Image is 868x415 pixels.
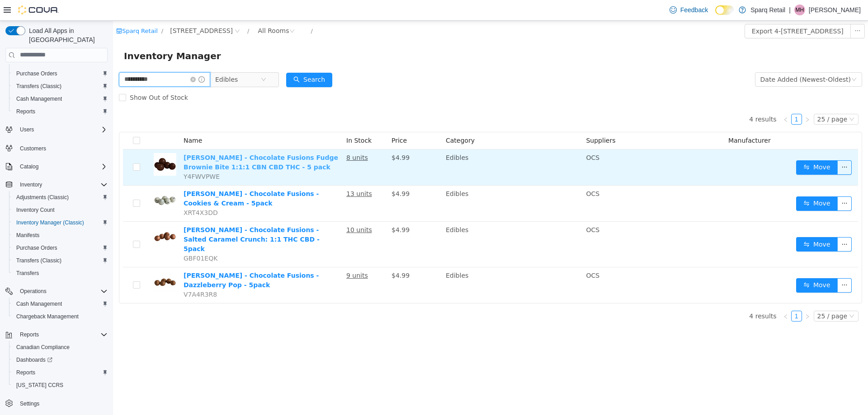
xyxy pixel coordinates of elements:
span: In Stock [233,116,259,123]
button: Manifests [9,229,111,242]
span: Manifests [13,230,108,241]
button: icon: swapMove [683,257,725,272]
span: Catalog [16,161,108,172]
div: 25 / page [704,290,734,300]
i: icon: down [738,56,744,62]
span: Reports [16,369,35,376]
span: Cash Management [16,300,62,308]
span: Price [278,116,294,123]
span: OCS [473,205,486,213]
button: Users [2,123,111,136]
span: Chargeback Management [16,313,79,320]
span: Cash Management [13,93,108,104]
span: Inventory [20,181,42,188]
button: Inventory Count [9,204,111,216]
span: Transfers (Classic) [16,257,61,264]
a: Customers [16,143,50,154]
a: [PERSON_NAME] - Chocolate Fusions - Dazzleberry Pop - 5pack [71,251,206,268]
button: Reports [9,105,111,118]
p: [PERSON_NAME] [809,5,861,15]
span: Users [20,126,34,133]
a: Transfers (Classic) [13,255,65,266]
i: icon: right [692,96,697,102]
span: Show Out of Stock [13,73,79,80]
button: Inventory [16,179,46,190]
button: Customers [2,141,111,154]
a: Chargeback Management [13,311,82,322]
div: All Rooms [145,3,176,17]
i: icon: down [736,96,741,102]
a: Reports [13,367,39,378]
span: 4-861 Lansdowne St W. [57,5,120,15]
a: Cash Management [13,298,66,309]
span: Adjustments (Classic) [16,194,69,201]
div: Date Added (Newest-Oldest) [647,52,738,65]
span: Reports [13,367,108,378]
button: icon: ellipsis [724,176,739,190]
button: Purchase Orders [9,67,111,80]
span: Canadian Compliance [16,344,70,351]
span: $4.99 [278,205,297,213]
button: Users [16,124,38,135]
span: $4.99 [278,133,297,140]
button: Catalog [2,160,111,173]
span: Transfers [13,268,108,279]
i: icon: down [736,293,741,299]
span: Reports [20,331,39,338]
button: Operations [16,286,50,297]
button: icon: ellipsis [724,257,739,272]
button: Catalog [16,161,42,172]
button: Cash Management [9,93,111,105]
a: Purchase Orders [13,68,61,79]
span: Manufacturer [615,116,658,123]
a: 1 [679,93,689,103]
span: Transfers (Classic) [16,83,61,90]
button: Canadian Compliance [9,341,111,354]
i: icon: info-circle [85,56,92,62]
span: Reports [13,106,108,117]
img: Lord Jones - Chocolate Fusions - Dazzleberry Pop - 5pack hero shot [41,250,63,273]
u: 9 units [233,251,255,258]
a: Transfers [13,268,42,279]
i: icon: left [670,96,675,102]
span: Purchase Orders [13,242,108,253]
td: Edibles [329,129,469,165]
a: [PERSON_NAME] - Chocolate Fusions Fudge Brownie Bite 1:1:1 CBN CBD THC - 5 pack [71,133,225,150]
td: Edibles [329,201,469,247]
span: Transfers (Classic) [13,81,108,92]
span: Suppliers [473,116,502,123]
a: [PERSON_NAME] - Chocolate Fusions - Cookies & Cream - 5pack [71,169,206,186]
a: Inventory Manager (Classic) [13,217,88,228]
a: Reports [13,106,39,117]
li: Next Page [689,93,700,104]
span: Feedback [680,5,708,14]
span: GBF01EQK [71,234,104,241]
u: 13 units [233,169,259,177]
a: Adjustments (Classic) [13,192,72,203]
span: Purchase Orders [13,68,108,79]
span: Cash Management [13,298,108,309]
span: / [48,7,50,14]
button: Transfers (Classic) [9,80,111,93]
button: icon: ellipsis [737,3,752,18]
span: Operations [20,288,47,295]
div: 25 / page [704,93,734,103]
span: Adjustments (Classic) [13,192,108,203]
span: Canadian Compliance [13,342,108,353]
span: Inventory Count [13,205,108,215]
button: Reports [16,329,42,340]
span: Name [71,116,89,123]
a: [PERSON_NAME] - Chocolate Fusions - Salted Caramel Crunch: 1:1 THC CBD - 5pack [71,205,207,232]
a: Purchase Orders [13,242,61,253]
span: Inventory Manager (Classic) [16,219,84,226]
span: Manifests [16,232,39,239]
span: MH [796,5,804,15]
button: Transfers (Classic) [9,254,111,267]
p: | [789,5,791,15]
span: OCS [473,169,486,177]
a: Dashboards [9,354,111,366]
u: 10 units [233,205,259,213]
span: OCS [473,251,486,258]
span: Users [16,124,108,135]
button: Reports [9,366,111,379]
